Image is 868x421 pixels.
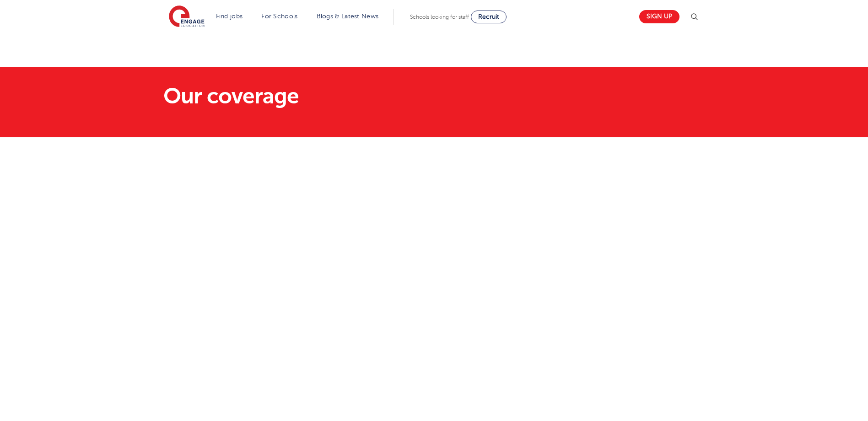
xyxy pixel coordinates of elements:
img: Engage Education [169,5,205,28]
h1: Our coverage [163,85,520,107]
span: Recruit [478,13,499,20]
a: Recruit [471,11,507,23]
a: For Schools [261,13,297,20]
a: Find jobs [216,13,243,20]
a: Blogs & Latest News [317,13,379,20]
span: Schools looking for staff [410,14,469,20]
a: Sign up [639,10,679,23]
